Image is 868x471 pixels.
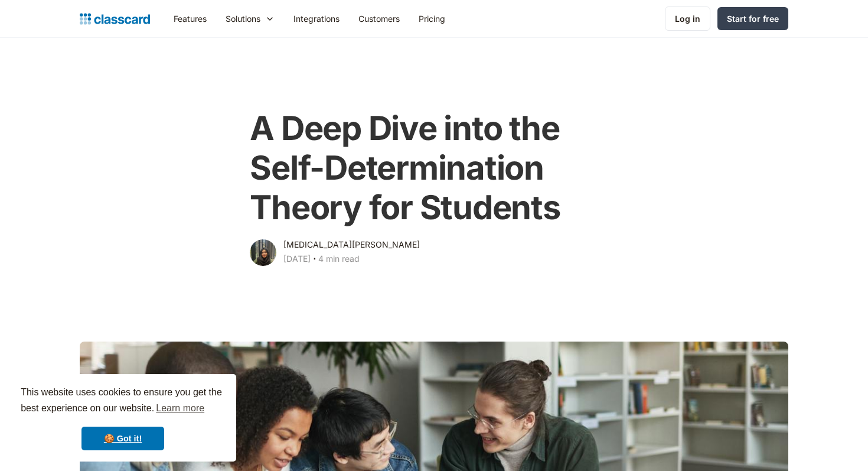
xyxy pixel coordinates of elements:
div: [DATE] [283,252,311,266]
div: Solutions [216,5,284,32]
div: 4 min read [318,252,360,266]
div: cookieconsent [9,374,236,462]
a: home [80,11,150,27]
h1: A Deep Dive into the Self-Determination Theory for Students [250,109,618,228]
div: ‧ [311,252,318,268]
div: Log in [675,12,700,25]
a: learn more about cookies [154,399,206,417]
span: This website uses cookies to ensure you get the best experience on our website. [21,385,225,417]
div: Solutions [226,12,260,25]
a: Start for free [717,7,788,30]
a: Features [164,5,216,32]
a: Integrations [284,5,349,32]
a: Log in [665,7,710,31]
a: Customers [349,5,409,32]
a: dismiss cookie message [81,427,164,450]
a: Pricing [409,5,455,32]
div: Start for free [727,12,779,25]
div: [MEDICAL_DATA][PERSON_NAME] [283,238,420,252]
